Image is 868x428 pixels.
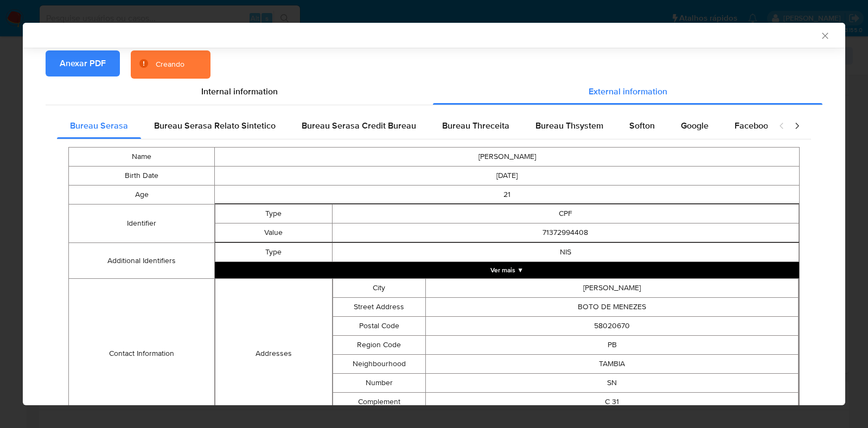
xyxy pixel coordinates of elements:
span: Bureau Serasa Relato Sintetico [154,119,276,132]
span: Internal information [201,85,278,98]
button: Anexar PDF [46,50,120,76]
div: closure-recommendation-modal [23,23,845,405]
td: BOTO DE MENEZES [426,298,799,317]
td: SN [426,374,799,393]
span: Google [681,119,709,132]
span: Bureau Thsystem [535,119,603,132]
td: Region Code [333,336,426,355]
td: 58020670 [426,317,799,336]
button: Fechar a janela [820,30,829,40]
span: Bureau Serasa [70,119,128,132]
div: Detailed info [46,79,822,105]
button: Expand array [215,262,799,278]
td: TAMBIA [426,355,799,374]
span: Softon [629,119,655,132]
div: Creando [156,59,184,70]
td: [PERSON_NAME] [215,148,800,167]
td: Street Address [333,298,426,317]
td: NIS [332,243,799,262]
td: CPF [332,205,799,223]
td: [PERSON_NAME] [426,279,799,298]
span: External information [589,85,667,98]
div: Detailed external info [57,113,768,139]
td: Name [69,148,215,167]
td: Postal Code [333,317,426,336]
td: Type [215,243,332,262]
td: Age [69,186,215,205]
td: Neighbourhood [333,355,426,374]
td: 21 [215,186,800,205]
td: 71372994408 [332,223,799,242]
span: Anexar PDF [60,52,106,75]
td: Type [215,205,332,223]
span: Bureau Threceita [442,119,509,132]
td: PB [426,336,799,355]
span: Facebook [735,119,773,132]
td: Identifier [69,205,215,243]
span: Bureau Serasa Credit Bureau [302,119,416,132]
td: Birth Date [69,167,215,186]
td: City [333,279,426,298]
td: Complement [333,393,426,412]
td: Number [333,374,426,393]
td: Additional Identifiers [69,243,215,279]
td: Value [215,223,332,242]
td: C 31 [426,393,799,412]
td: [DATE] [215,167,800,186]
